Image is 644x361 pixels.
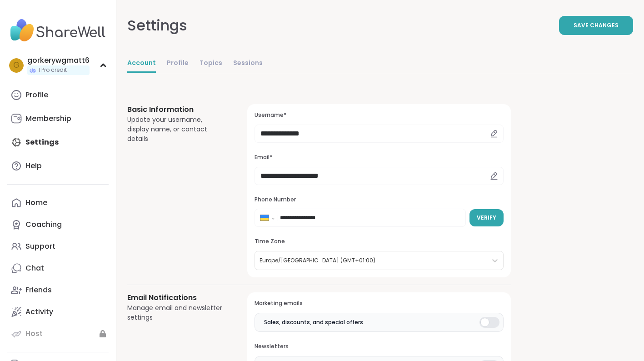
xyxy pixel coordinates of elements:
[255,343,504,351] h3: Newsletters
[7,108,109,130] a: Membership
[574,21,619,30] span: Save Changes
[233,55,263,73] a: Sessions
[255,300,504,307] h3: Marketing emails
[7,257,109,279] a: Chat
[477,214,496,222] span: Verify
[264,318,363,326] span: Sales, discounts, and special offers
[559,16,633,35] button: Save Changes
[38,66,67,74] span: 1 Pro credit
[7,279,109,301] a: Friends
[25,329,43,339] div: Host
[25,198,47,208] div: Home
[127,303,225,322] div: Manage email and newsletter settings
[127,104,225,115] h3: Basic Information
[7,323,109,345] a: Host
[7,155,109,177] a: Help
[255,154,504,161] h3: Email*
[7,192,109,214] a: Home
[7,84,109,106] a: Profile
[127,115,225,144] div: Update your username, display name, or contact details
[25,114,71,124] div: Membership
[7,214,109,236] a: Coaching
[255,238,504,246] h3: Time Zone
[7,301,109,323] a: Activity
[127,292,225,303] h3: Email Notifications
[25,241,55,251] div: Support
[255,111,504,119] h3: Username*
[127,55,156,73] a: Account
[25,161,42,171] div: Help
[25,307,53,317] div: Activity
[25,90,48,100] div: Profile
[200,55,222,73] a: Topics
[167,55,189,73] a: Profile
[7,236,109,257] a: Support
[25,285,52,295] div: Friends
[25,263,44,273] div: Chat
[27,55,90,65] div: gorkerywgmatt6
[127,15,187,36] div: Settings
[7,15,109,46] img: ShareWell Nav Logo
[469,209,504,226] button: Verify
[25,220,62,230] div: Coaching
[13,60,20,71] span: g
[255,196,504,204] h3: Phone Number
